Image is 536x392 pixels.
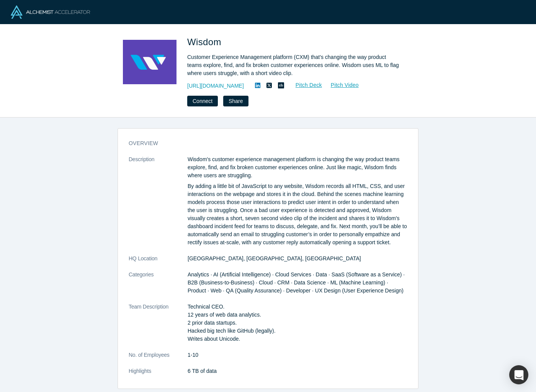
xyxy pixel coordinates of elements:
[129,139,397,147] h3: overview
[187,82,244,90] a: [URL][DOMAIN_NAME]
[322,81,359,90] a: Pitch Video
[129,303,188,351] dt: Team Description
[287,81,322,90] a: Pitch Deck
[187,37,224,47] span: Wisdom
[129,367,188,383] dt: Highlights
[223,96,248,106] button: Share
[188,182,407,247] p: By adding a little bit of JavaScript to any website, Wisdom records all HTML, CSS, and user inter...
[129,271,188,303] dt: Categories
[187,53,402,77] div: Customer Experience Management platform (CXM) that's changing the way product teams explore, find...
[188,155,407,180] p: Wisdom's customer experience management platform is changing the way product teams explore, find,...
[188,255,407,263] dd: [GEOGRAPHIC_DATA], [GEOGRAPHIC_DATA], [GEOGRAPHIC_DATA]
[188,367,407,375] p: 6 TB of data
[11,5,90,19] img: Alchemist Logo
[188,351,407,359] dd: 1-10
[129,351,188,367] dt: No. of Employees
[188,271,405,294] span: Analytics · AI (Artificial Intelligence) · Cloud Services · Data · SaaS (Software as a Service) ·...
[129,255,188,271] dt: HQ Location
[129,155,188,255] dt: Description
[123,35,176,89] img: Wisdom's Logo
[188,303,407,343] p: Technical CEO. 12 years of web data analytics. 2 prior data startups. Hacked big tech like GitHub...
[187,96,218,106] button: Connect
